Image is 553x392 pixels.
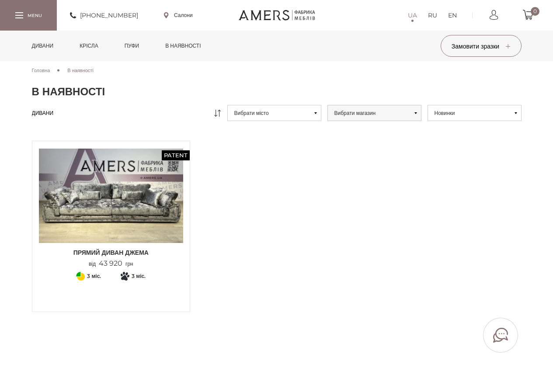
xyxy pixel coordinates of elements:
[25,31,60,61] a: Дивани
[162,150,190,160] span: Patent
[448,10,457,21] a: EN
[89,260,133,268] p: від грн
[73,31,104,61] a: Крісла
[39,148,184,268] a: Patent Прямий диван ДЖЕМА Прямий диван ДЖЕМА Прямий диван ДЖЕМА від43 920грн
[32,110,54,117] a: Дивани
[159,31,207,61] a: в наявності
[327,105,421,121] button: Вибрати магазин
[428,105,522,121] button: Новинки
[452,42,510,50] span: Замовити зразки
[132,271,146,281] span: 3 міс.
[32,85,522,98] h1: В наявності
[408,10,417,21] a: UA
[428,10,437,21] a: RU
[118,31,146,61] a: Пуфи
[96,259,125,267] span: 43 920
[87,271,101,281] span: 3 міс.
[227,105,321,121] button: Вибрати місто
[70,10,138,21] a: [PHONE_NUMBER]
[531,7,539,16] span: 0
[32,67,50,73] span: Головна
[32,66,50,74] a: Головна
[164,11,193,19] a: Салони
[39,248,184,257] span: Прямий диван ДЖЕМА
[441,35,522,57] button: Замовити зразки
